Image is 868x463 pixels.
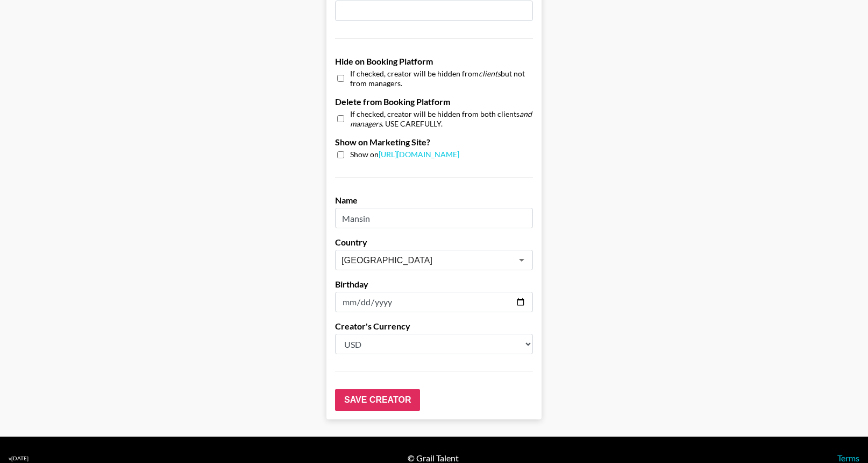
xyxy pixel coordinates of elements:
label: Hide on Booking Platform [335,56,533,67]
label: Birthday [335,279,533,290]
label: Country [335,237,533,248]
label: Show on Marketing Site? [335,137,533,148]
em: and managers [350,109,532,128]
a: Terms [837,453,859,463]
span: Show on [350,150,459,160]
span: If checked, creator will be hidden from but not from managers. [350,69,533,88]
span: If checked, creator will be hidden from both clients . USE CAREFULLY. [350,109,533,128]
label: Delete from Booking Platform [335,96,533,107]
div: v [DATE] [9,455,29,462]
input: Save Creator [335,389,420,411]
label: Name [335,195,533,206]
label: Creator's Currency [335,321,533,332]
button: Open [514,252,529,268]
a: [URL][DOMAIN_NAME] [379,150,459,159]
em: clients [479,69,501,78]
